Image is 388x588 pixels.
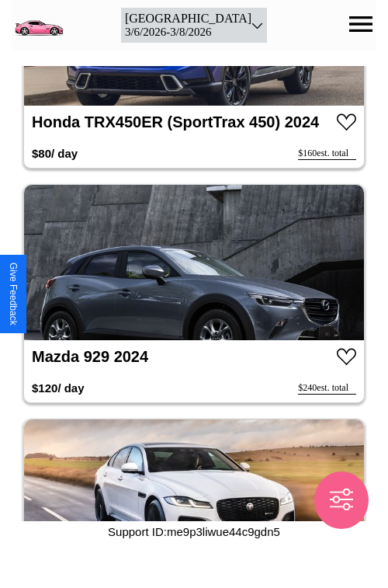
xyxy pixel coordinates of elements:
[298,148,356,160] div: $ 160 est. total
[32,113,319,130] a: Honda TRX450ER (SportTrax 450) 2024
[32,348,148,365] a: Mazda 929 2024
[32,374,85,402] h3: $ 120 / day
[108,521,280,542] p: Support ID: me9p3liwue44c9gdn5
[125,12,251,26] div: [GEOGRAPHIC_DATA]
[298,382,356,395] div: $ 240 est. total
[8,263,19,325] div: Give Feedback
[125,26,251,39] div: 3 / 6 / 2026 - 3 / 8 / 2026
[12,10,66,37] img: logo
[32,139,78,168] h3: $ 80 / day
